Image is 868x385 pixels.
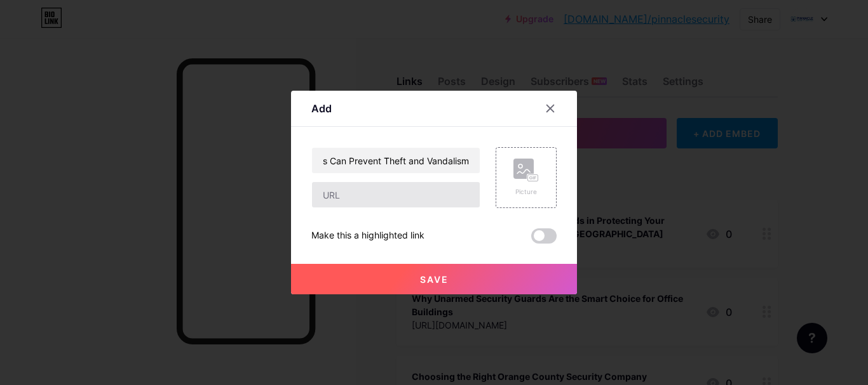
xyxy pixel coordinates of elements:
[311,228,424,244] div: Make this a highlighted link
[420,274,449,285] span: Save
[311,101,332,116] div: Add
[312,182,480,207] input: URL
[513,187,539,197] div: Picture
[291,264,577,294] button: Save
[312,148,480,173] input: Title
